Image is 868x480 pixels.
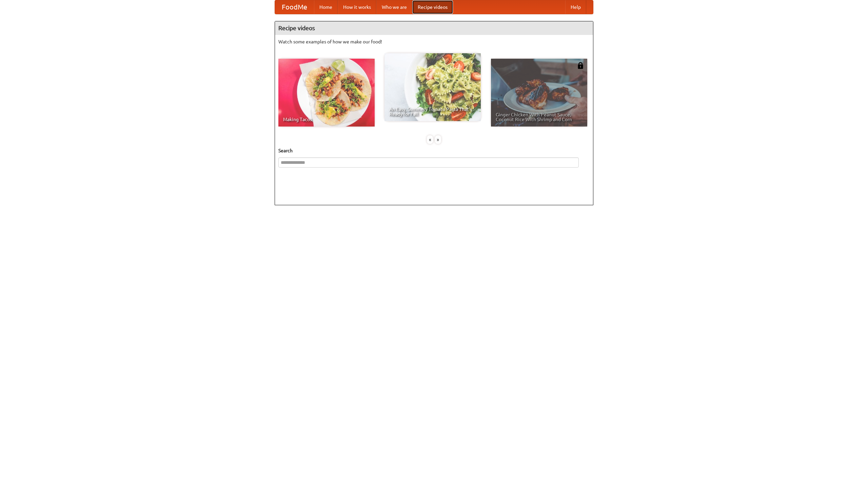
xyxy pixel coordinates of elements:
a: FoodMe [275,0,314,14]
h5: Search [278,147,590,154]
a: Who we are [376,0,412,14]
a: An Easy, Summery Tomato Pasta That's Ready for Fall [384,53,481,121]
span: An Easy, Summery Tomato Pasta That's Ready for Fall [389,107,476,116]
a: Recipe videos [412,0,453,14]
div: » [435,135,441,144]
a: Making Tacos [278,59,375,127]
h4: Recipe videos [275,21,593,35]
img: 483408.png [577,62,584,69]
span: Making Tacos [283,117,370,122]
a: Home [314,0,338,14]
p: Watch some examples of how we make our food! [278,38,590,45]
a: Help [565,0,586,14]
div: « [427,135,433,144]
a: How it works [338,0,376,14]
